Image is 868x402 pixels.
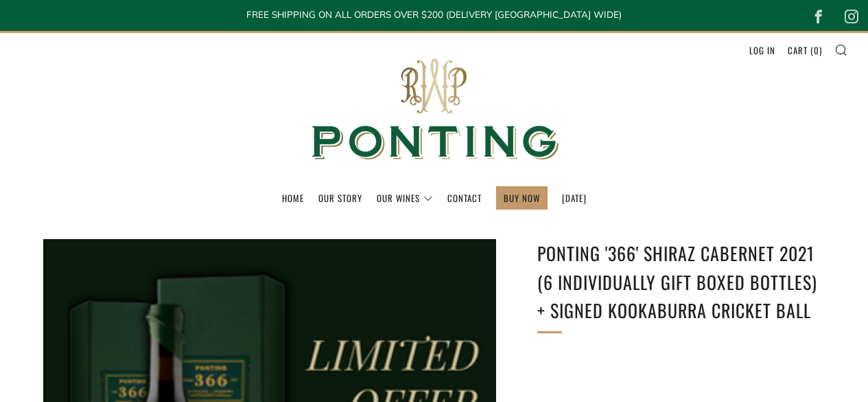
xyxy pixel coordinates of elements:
[377,187,433,209] a: Our Wines
[282,187,304,209] a: Home
[814,43,819,57] span: 0
[537,239,825,325] h1: Ponting '366' Shiraz Cabernet 2021 (6 individually gift boxed bottles) + SIGNED KOOKABURRA CRICKE...
[788,39,822,61] a: Cart (0)
[504,187,540,209] a: BUY NOW
[297,33,572,186] img: Ponting Wines
[749,39,775,61] a: Log in
[318,187,362,209] a: Our Story
[447,187,482,209] a: Contact
[562,187,587,209] a: [DATE]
